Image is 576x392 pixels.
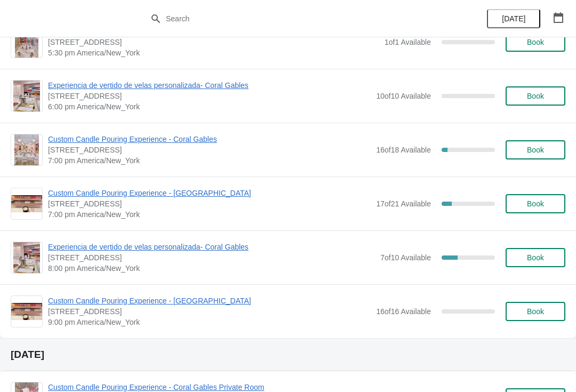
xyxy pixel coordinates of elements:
[506,140,565,159] button: Book
[13,81,40,111] img: Experiencia de vertido de velas personalizada- Coral Gables | 154 Giralda Avenue, Coral Gables, F...
[506,194,565,213] button: Book
[11,303,42,321] img: Custom Candle Pouring Experience - Fort Lauderdale | 914 East Las Olas Boulevard, Fort Lauderdale...
[506,248,565,267] button: Book
[48,91,371,101] span: [STREET_ADDRESS]
[48,47,379,58] span: 5:30 pm America/New_York
[13,242,40,273] img: Experiencia de vertido de velas personalizada- Coral Gables | 154 Giralda Avenue, Coral Gables, F...
[48,263,375,274] span: 8:00 pm America/New_York
[14,134,39,165] img: Custom Candle Pouring Experience - Coral Gables | 154 Giralda Avenue, Coral Gables, FL, USA | 7:0...
[48,317,371,327] span: 9:00 pm America/New_York
[527,38,544,46] span: Book
[527,307,544,316] span: Book
[376,92,431,100] span: 10 of 10 Available
[380,253,431,262] span: 7 of 10 Available
[527,253,544,262] span: Book
[376,307,431,316] span: 16 of 16 Available
[385,38,431,46] span: 1 of 1 Available
[48,242,375,252] span: Experiencia de vertido de velas personalizada- Coral Gables
[48,209,371,220] span: 7:00 pm America/New_York
[527,92,544,100] span: Book
[48,80,371,91] span: Experiencia de vertido de velas personalizada- Coral Gables
[48,134,371,145] span: Custom Candle Pouring Experience - Coral Gables
[487,9,540,28] button: [DATE]
[48,188,371,198] span: Custom Candle Pouring Experience - [GEOGRAPHIC_DATA]
[502,14,525,23] span: [DATE]
[48,155,371,166] span: 7:00 pm America/New_York
[506,302,565,321] button: Book
[11,349,565,360] h2: [DATE]
[376,146,431,154] span: 16 of 18 Available
[527,146,544,154] span: Book
[48,295,371,306] span: Custom Candle Pouring Experience - [GEOGRAPHIC_DATA]
[376,199,431,208] span: 17 of 21 Available
[15,27,38,58] img: Custom Candle Pouring Experience - Coral Gables Private Room | 154 Giralda Avenue, Coral Gables, ...
[48,37,379,47] span: [STREET_ADDRESS]
[48,198,371,209] span: [STREET_ADDRESS]
[48,306,371,317] span: [STREET_ADDRESS]
[165,9,432,28] input: Search
[48,252,375,263] span: [STREET_ADDRESS]
[506,33,565,52] button: Book
[48,145,371,155] span: [STREET_ADDRESS]
[527,199,544,208] span: Book
[506,86,565,106] button: Book
[11,195,42,213] img: Custom Candle Pouring Experience - Fort Lauderdale | 914 East Las Olas Boulevard, Fort Lauderdale...
[48,101,371,112] span: 6:00 pm America/New_York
